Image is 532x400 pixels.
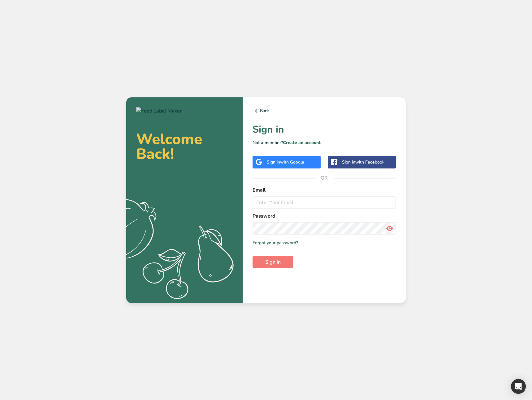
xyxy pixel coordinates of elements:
h2: Welcome Back! [136,132,233,161]
a: Back [253,107,396,115]
span: OR [315,169,334,187]
a: Create an account [283,140,321,146]
p: Not a member? [253,139,396,146]
div: Open Intercom Messenger [511,379,526,394]
img: Food Label Maker [136,107,182,115]
label: Password [253,212,396,220]
div: Sign in [342,159,384,165]
button: Sign in [253,256,293,268]
span: with Google [280,159,304,165]
span: Sign in [265,258,281,266]
input: Enter Your Email [253,196,396,209]
a: Forgot your password? [253,240,298,246]
div: Sign in [267,159,304,165]
label: Email [253,186,396,194]
span: with Facebook [355,159,384,165]
h1: Sign in [253,122,396,137]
